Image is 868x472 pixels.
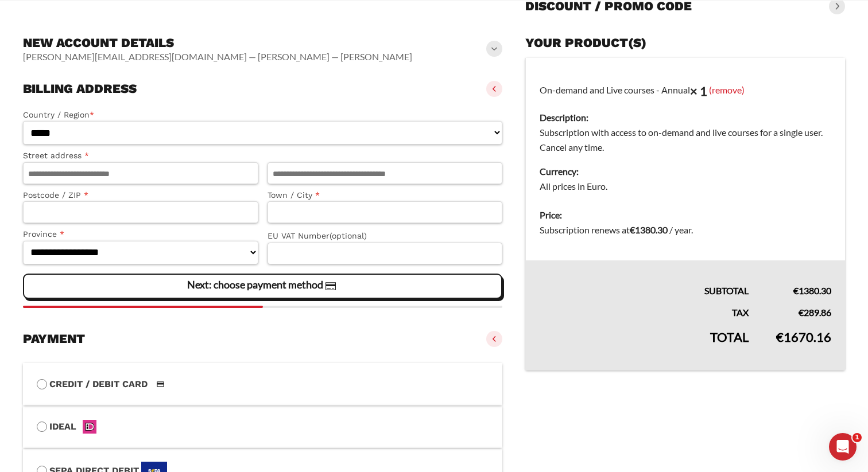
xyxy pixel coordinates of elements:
h3: Payment [23,331,85,347]
label: Street address [23,149,258,162]
strong: × 1 [690,83,707,99]
label: EU VAT Number [268,229,503,243]
img: iDEAL [79,420,100,434]
label: Town / City [268,189,503,202]
bdi: 289.86 [799,307,831,318]
bdi: 1380.30 [630,224,668,235]
vaadin-horizontal-layout: [PERSON_NAME][EMAIL_ADDRESS][DOMAIN_NAME] — [PERSON_NAME] — [PERSON_NAME] [23,51,412,63]
span: € [776,329,784,345]
dd: All prices in Euro. [540,179,831,194]
label: Credit / Debit Card [37,377,489,392]
span: € [793,285,799,296]
bdi: 1380.30 [793,285,831,296]
th: Tax [526,298,762,320]
span: Subscription renews at . [540,224,693,235]
span: / year [669,224,691,235]
dt: Description: [540,110,831,125]
span: (optional) [330,231,367,240]
label: Country / Region [23,108,502,122]
label: Province [23,228,258,241]
td: On-demand and Live courses - Annual [526,58,845,201]
vaadin-button: Next: choose payment method [23,274,502,299]
img: Credit / Debit Card [150,377,171,391]
label: iDEAL [37,419,489,434]
input: iDEALiDEAL [37,422,47,432]
a: (remove) [709,84,745,95]
bdi: 1670.16 [776,329,831,345]
dd: Subscription with access to on-demand and live courses for a single user. Cancel any time. [540,125,831,155]
h3: New account details [23,35,412,51]
dt: Currency: [540,164,831,179]
span: € [630,224,635,235]
th: Subtotal [526,260,762,298]
input: Credit / Debit CardCredit / Debit Card [37,379,47,389]
label: Postcode / ZIP [23,189,258,202]
iframe: Intercom live chat [829,433,857,461]
dt: Price: [540,208,831,223]
h3: Billing address [23,81,137,97]
th: Total [526,320,762,370]
span: € [799,307,804,318]
span: 1 [852,433,862,442]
